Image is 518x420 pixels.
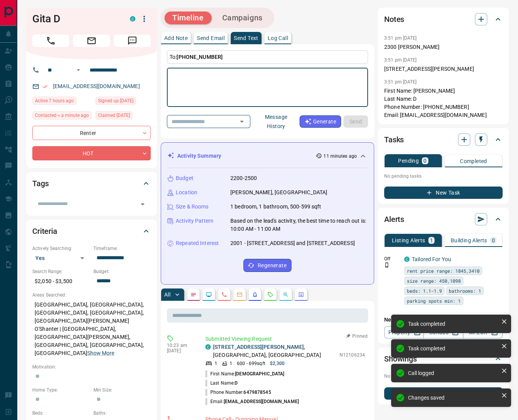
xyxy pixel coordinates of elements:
p: Completed [460,158,487,164]
button: Pinned [346,333,368,340]
p: All [164,292,170,297]
p: 1 [430,238,433,243]
div: Activity Summary11 minutes ago [167,149,368,163]
div: Tags [32,174,151,193]
p: First Name: [PERSON_NAME] Last Name: D Phone Number: [PHONE_NUMBER] Email: [EMAIL_ADDRESS][DOMAIN... [384,87,503,119]
div: condos.ca [205,344,211,350]
p: Location [176,188,197,197]
p: 2200-2500 [230,174,257,182]
span: rent price range: 1845,3410 [407,267,480,275]
div: Thu Aug 14 2025 [32,111,92,122]
p: 3:51 pm [DATE] [384,35,417,41]
p: 11 minutes ago [323,153,357,160]
h2: Tasks [384,133,404,146]
p: Log Call [268,35,288,41]
div: Task completed [408,345,498,352]
div: condos.ca [130,16,135,22]
span: Email [73,35,110,47]
p: Pending [398,158,419,163]
span: Claimed [DATE] [98,112,130,119]
p: N12106234 [340,352,365,358]
p: 2300 [PERSON_NAME] [384,43,503,51]
div: Call logged [408,370,498,376]
svg: Agent Actions [298,292,304,298]
p: Add Note [164,35,188,41]
svg: Calls [221,292,227,298]
h2: Criteria [32,225,57,237]
p: $2,050 - $3,500 [32,275,90,288]
p: Beds: [32,410,90,417]
div: condos.ca [404,257,410,262]
a: Property [384,326,424,338]
span: Signed up [DATE] [98,97,133,105]
span: Message [114,35,151,47]
button: New Showing [384,387,503,400]
p: Send Text [234,35,258,41]
p: 2001 - [STREET_ADDRESS] and [STREET_ADDRESS] [230,239,355,247]
p: Activity Summary [177,152,221,160]
svg: Listing Alerts [252,292,258,298]
button: Campaigns [215,12,270,24]
h2: Alerts [384,213,404,225]
p: 10:23 am [167,343,194,348]
p: Listing Alerts [392,238,425,243]
div: Changes saved [408,395,498,401]
p: Budget: [93,268,151,275]
div: Showings [384,350,503,368]
span: parking spots min: 1 [407,297,461,305]
span: 6479878545 [243,390,271,395]
span: [DEMOGRAPHIC_DATA] [235,371,284,377]
p: 3:51 pm [DATE] [384,57,417,63]
p: Phone Number: [205,389,271,396]
p: Search Range: [32,268,90,275]
button: Timeline [165,12,212,24]
button: Open [74,65,83,75]
span: bathrooms: 1 [449,287,481,295]
p: 3:51 pm [DATE] [384,79,417,85]
button: Open [137,199,148,210]
p: Min Size: [93,387,151,393]
svg: Lead Browsing Activity [206,292,212,298]
div: Tue Jan 21 2020 [95,111,151,122]
svg: Opportunities [283,292,289,298]
div: Alerts [384,210,503,228]
p: New Alert: [384,316,503,324]
p: Actively Searching: [32,245,90,252]
svg: Notes [190,292,197,298]
p: 0 [423,158,426,163]
p: Activity Pattern [176,217,213,225]
button: Open [237,116,247,127]
button: New Task [384,187,503,199]
h1: Gita D [32,13,118,25]
p: Baths: [93,410,151,417]
p: Size & Rooms [176,203,209,211]
p: Areas Searched: [32,292,151,298]
p: Send Email [197,35,225,41]
span: Active 7 hours ago [35,97,74,105]
p: Budget [176,174,193,182]
p: Last Name: [205,380,238,387]
p: 1 [215,360,217,367]
p: [STREET_ADDRESS][PERSON_NAME] [384,65,503,73]
span: Call [32,35,69,47]
p: 600 - 699 sqft [237,360,265,367]
button: Regenerate [243,259,291,272]
a: [STREET_ADDRESS][PERSON_NAME] [213,344,304,350]
p: $2,300 [270,360,285,367]
button: Message History [253,111,300,132]
p: 1 [230,360,232,367]
p: Repeated Interest [176,239,219,247]
p: Submitted Viewing Request [205,335,365,343]
p: , [GEOGRAPHIC_DATA], [GEOGRAPHIC_DATA] [213,343,336,359]
span: size range: 450,1098 [407,277,461,285]
p: No pending tasks [384,170,503,182]
p: Off [384,255,400,262]
span: Contacted < a minute ago [35,112,89,119]
div: HOT [32,146,151,160]
p: No showings booked [384,373,503,380]
p: [DATE] [167,348,194,353]
h2: Showings [384,353,417,365]
p: [PERSON_NAME], [GEOGRAPHIC_DATA] [230,188,327,197]
svg: Emails [237,292,243,298]
p: 0 [492,238,495,243]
